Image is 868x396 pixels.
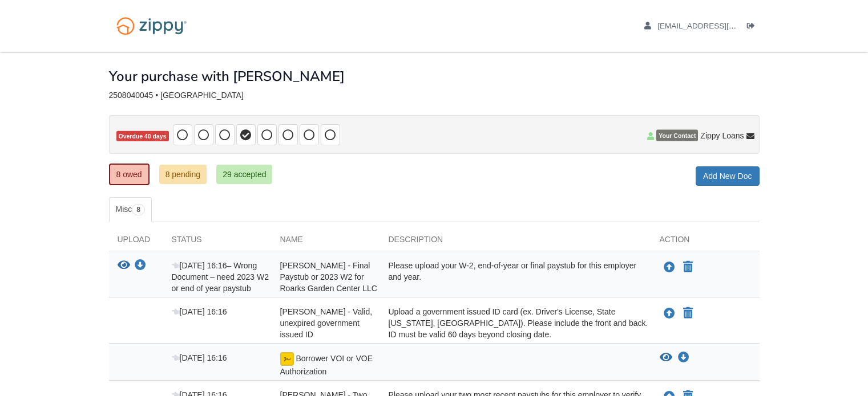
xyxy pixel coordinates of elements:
div: 2508040045 • [GEOGRAPHIC_DATA] [109,91,760,100]
a: Download Borrower VOI or VOE Authorization [678,353,689,362]
div: Upload a government issued ID card (ex. Driver's License, State [US_STATE], [GEOGRAPHIC_DATA]). P... [380,306,651,340]
span: [PERSON_NAME] - Final Paystub or 2023 W2 for Roarks Garden Center LLC [280,261,377,293]
div: – Wrong Document – need 2023 W2 or end of year paystub [163,260,272,294]
span: [DATE] 16:16 [172,353,227,362]
span: [DATE] 16:16 [172,261,227,270]
div: Status [163,234,272,251]
a: Log out [747,22,760,33]
span: [DATE] 16:16 [172,307,227,316]
a: 8 pending [159,165,207,184]
button: Declare Artemio Ramirez - Valid, unexpired government issued ID not applicable [682,307,694,320]
button: View Borrower VOI or VOE Authorization [660,352,672,364]
img: Logo [109,11,194,40]
div: Upload [109,234,163,251]
a: edit profile [644,22,789,33]
span: Zippy Loans [700,130,744,141]
a: 29 accepted [216,165,272,184]
button: Upload Artemio Ramirez - Final Paystub or 2023 W2 for Roarks Garden Center LLC [663,260,676,275]
h1: Your purchase with [PERSON_NAME] [109,69,345,84]
span: Your Contact [656,130,698,141]
span: [PERSON_NAME] - Valid, unexpired government issued ID [280,307,373,339]
button: Declare Artemio Ramirez - Final Paystub or 2023 W2 for Roarks Garden Center LLC not applicable [682,260,694,274]
a: Add New Doc [696,166,760,186]
div: Please upload your W-2, end-of-year or final paystub for this employer and year. [380,260,651,294]
a: Download Artemio Ramirez - Final Paystub or 2023 W2 for Roarks Garden Center LLC [135,262,146,271]
div: Action [651,234,760,251]
span: Borrower VOI or VOE Authorization [280,354,373,376]
div: Name [272,234,380,251]
button: View Artemio Ramirez - Final Paystub or 2023 W2 for Roarks Garden Center LLC [118,260,130,272]
span: 8 [132,204,145,215]
span: Overdue 40 days [116,131,169,142]
img: esign [280,352,294,366]
div: Description [380,234,651,251]
a: 8 owed [109,164,150,185]
button: Upload Artemio Ramirez - Valid, unexpired government issued ID [663,306,676,321]
span: rmz.eva@gmail.com [657,22,788,30]
a: Misc [109,197,152,222]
